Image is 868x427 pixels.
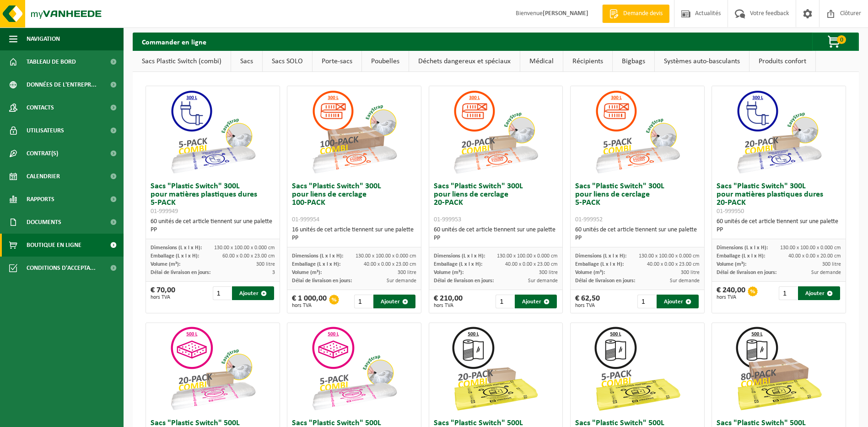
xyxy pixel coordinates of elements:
h3: Sacs "Plastic Switch" 300L pour liens de cerclage 5-PACK [575,182,700,224]
div: 60 unités de cet article tiennent sur une palette [575,226,700,242]
div: 60 unités de cet article tiennent sur une palette [717,218,841,234]
span: 01-999953 [434,216,461,223]
a: Poubelles [362,51,409,72]
a: Demande devis [602,5,669,23]
div: PP [434,234,558,242]
span: Dimensions (L x l x H): [151,245,202,251]
span: Volume (m³): [434,270,464,275]
span: Délai de livraison en jours: [434,278,494,284]
span: hors TVA [151,295,175,300]
img: 01-999955 [308,323,400,415]
span: 300 litre [256,262,275,267]
span: Rapports [27,188,54,211]
span: 300 litre [681,270,700,275]
input: 1 [213,286,231,300]
span: Navigation [27,27,60,50]
h3: Sacs "Plastic Switch" 300L pour matières plastiques dures 20-PACK [717,182,841,215]
img: 01-999954 [308,86,400,178]
button: 0 [812,33,858,51]
span: Données de l'entrepr... [27,73,97,96]
div: € 240,00 [717,286,745,300]
div: € 1 000,00 [292,295,327,308]
span: Volume (m³): [292,270,322,275]
span: Emballage (L x l x H): [292,262,340,267]
span: Demande devis [621,9,665,18]
span: hors TVA [292,303,327,308]
span: Délai de livraison en jours: [151,270,210,275]
a: Produits confort [749,51,815,72]
a: Récipients [563,51,612,72]
span: Volume (m³): [575,270,605,275]
h3: Sacs "Plastic Switch" 300L pour liens de cerclage 100-PACK [292,182,416,224]
span: 130.00 x 100.00 x 0.000 cm [497,253,558,259]
img: 01-999950 [733,86,825,178]
span: 01-999954 [292,216,319,223]
span: 01-999949 [151,208,178,215]
span: 40.00 x 0.00 x 20.00 cm [788,253,841,259]
button: Ajouter [798,286,840,300]
input: 1 [637,295,656,308]
div: € 210,00 [434,295,463,308]
strong: [PERSON_NAME] [543,10,588,17]
div: PP [717,226,841,234]
div: PP [575,234,700,242]
span: Documents [27,211,61,234]
span: Délai de livraison en jours: [292,278,352,284]
h3: Sacs "Plastic Switch" 300L pour matières plastiques dures 5-PACK [151,182,275,215]
span: 40.00 x 0.00 x 23.00 cm [364,262,416,267]
span: Sur demande [811,270,841,275]
a: Médical [520,51,563,72]
span: Emballage (L x l x H): [575,262,624,267]
img: 01-999963 [592,323,683,415]
span: 60.00 x 0.00 x 23.00 cm [222,253,275,259]
div: 60 unités de cet article tiennent sur une palette [151,218,275,234]
a: Bigbags [613,51,654,72]
span: Volume (m³): [151,262,180,267]
span: Contrat(s) [27,142,58,165]
span: Délai de livraison en jours: [575,278,635,284]
span: 40.00 x 0.00 x 23.00 cm [505,262,558,267]
h2: Commander en ligne [133,33,216,50]
span: Tableau de bord [27,50,76,73]
span: Emballage (L x l x H): [151,253,199,259]
span: 40.00 x 0.00 x 23.00 cm [647,262,700,267]
a: Déchets dangereux et spéciaux [409,51,520,72]
div: 60 unités de cet article tiennent sur une palette [434,226,558,242]
a: Systèmes auto-basculants [655,51,749,72]
span: Emballage (L x l x H): [434,262,482,267]
button: Ajouter [515,295,557,308]
span: 300 litre [539,270,558,275]
span: 300 litre [398,270,416,275]
span: Utilisateurs [27,119,64,142]
h3: Sacs "Plastic Switch" 300L pour liens de cerclage 20-PACK [434,182,558,224]
div: 16 unités de cet article tiennent sur une palette [292,226,416,242]
img: 01-999952 [592,86,683,178]
span: 130.00 x 100.00 x 0.000 cm [639,253,700,259]
button: Ajouter [657,295,699,308]
span: Sur demande [387,278,416,284]
span: hors TVA [717,295,745,300]
span: Dimensions (L x l x H): [575,253,626,259]
span: Sur demande [670,278,700,284]
span: 130.00 x 100.00 x 0.000 cm [214,245,275,251]
div: € 62,50 [575,295,600,308]
span: Conditions d'accepta... [27,257,96,279]
img: 01-999964 [450,323,541,415]
img: 01-999949 [167,86,259,178]
img: 01-999968 [733,323,825,415]
span: 0 [837,35,846,44]
div: PP [292,234,416,242]
span: Contacts [27,96,54,119]
span: 01-999950 [717,208,744,215]
a: Sacs SOLO [263,51,312,72]
button: Ajouter [232,286,274,300]
span: hors TVA [434,303,463,308]
button: Ajouter [373,295,415,308]
span: Dimensions (L x l x H): [717,245,768,251]
input: 1 [496,295,514,308]
span: hors TVA [575,303,600,308]
div: PP [151,226,275,234]
input: 1 [779,286,797,300]
span: Dimensions (L x l x H): [434,253,485,259]
span: Volume (m³): [717,262,746,267]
